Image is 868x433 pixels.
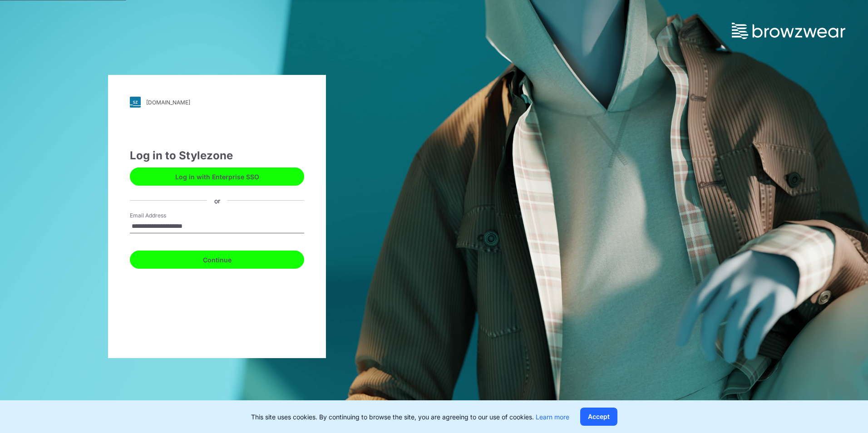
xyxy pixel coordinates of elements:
[130,97,141,108] img: svg+xml;base64,PHN2ZyB3aWR0aD0iMjgiIGhlaWdodD0iMjgiIHZpZXdCb3g9IjAgMCAyOCAyOCIgZmlsbD0ibm9uZSIgeG...
[130,167,304,186] button: Log in with Enterprise SSO
[130,148,304,164] div: Log in to Stylezone
[130,212,193,220] label: Email Address
[536,413,569,421] a: Learn more
[130,97,304,108] a: [DOMAIN_NAME]
[207,196,227,205] div: or
[130,251,304,269] button: Continue
[580,408,617,426] button: Accept
[146,99,190,106] div: [DOMAIN_NAME]
[251,412,569,422] p: This site uses cookies. By continuing to browse the site, you are agreeing to our use of cookies.
[732,23,845,39] img: browzwear-logo.73288ffb.svg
